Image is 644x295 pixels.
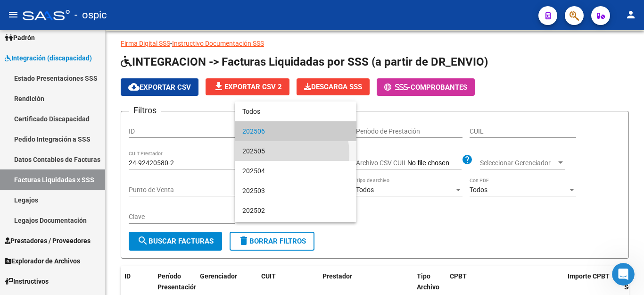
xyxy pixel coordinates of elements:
[242,141,349,161] span: 202505
[242,220,349,240] span: 202501
[242,101,349,121] span: Todos
[242,161,349,181] span: 202504
[612,263,635,286] iframe: Intercom live chat
[242,121,349,141] span: 202506
[242,181,349,201] span: 202503
[242,201,349,220] span: 202502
